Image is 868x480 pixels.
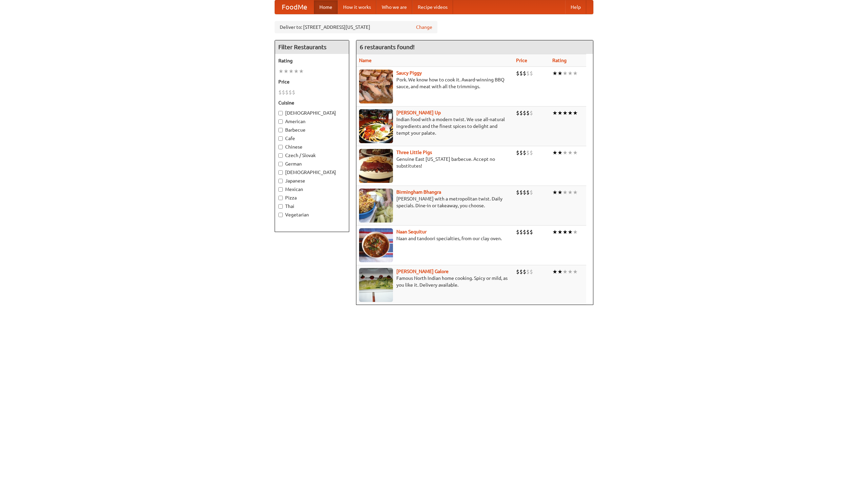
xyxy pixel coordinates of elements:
[552,109,557,117] li: ★
[519,268,523,275] li: $
[557,189,563,196] li: ★
[278,187,283,192] input: Mexican
[526,109,530,117] li: $
[275,0,314,14] a: FoodMe
[278,99,346,106] h5: Cuisine
[376,0,412,14] a: Who we are
[530,109,533,117] li: $
[278,136,283,141] input: Cafe
[573,70,578,77] li: ★
[359,275,511,288] p: Famous North Indian home cooking. Spicy or mild, as you like it. Delivery available.
[552,228,557,236] li: ★
[278,177,346,184] label: Japanese
[338,0,376,14] a: How it works
[278,170,283,175] input: [DEMOGRAPHIC_DATA]
[573,149,578,156] li: ★
[278,127,346,133] label: Barbecue
[573,228,578,236] li: ★
[563,70,568,77] li: ★
[552,268,557,275] li: ★
[278,135,346,142] label: Cafe
[278,203,346,210] label: Thai
[565,0,586,14] a: Help
[557,109,563,117] li: ★
[568,149,573,156] li: ★
[526,228,530,236] li: $
[519,109,523,117] li: $
[359,149,393,183] img: littlepigs.jpg
[519,228,523,236] li: $
[396,269,449,274] a: [PERSON_NAME] Galore
[523,228,526,236] li: $
[552,58,567,63] a: Rating
[573,268,578,275] li: ★
[359,156,511,169] p: Genuine East [US_STATE] barbecue. Accept no substitutes!
[289,89,292,96] li: $
[552,149,557,156] li: ★
[516,268,519,275] li: $
[523,189,526,196] li: $
[359,58,372,63] a: Name
[278,118,346,125] label: American
[396,70,422,76] a: Saucy Piggy
[275,21,437,33] div: Deliver to: [STREET_ADDRESS][US_STATE]
[416,24,432,31] a: Change
[552,70,557,77] li: ★
[530,189,533,196] li: $
[526,268,530,275] li: $
[359,235,511,242] p: Naan and tandoori specialties, from our clay oven.
[530,149,533,156] li: $
[396,150,432,155] a: Three Little Pigs
[283,68,289,75] li: ★
[359,228,393,262] img: naansequitur.jpg
[396,229,427,234] b: Naan Sequitur
[278,194,346,201] label: Pizza
[278,145,283,149] input: Chinese
[516,189,519,196] li: $
[396,189,441,195] b: Birmingham Bhangra
[552,189,557,196] li: ★
[292,89,295,96] li: $
[278,162,283,166] input: German
[573,189,578,196] li: ★
[530,70,533,77] li: $
[568,268,573,275] li: ★
[523,268,526,275] li: $
[359,116,511,136] p: Indian food with a modern twist. We use all-natural ingredients and the finest spices to delight ...
[516,70,519,77] li: $
[359,76,511,90] p: Pork. We know how to cook it. Award-winning BBQ sauce, and meat with all the trimmings.
[530,268,533,275] li: $
[359,189,393,223] img: bhangra.jpg
[278,204,283,209] input: Thai
[516,109,519,117] li: $
[278,78,346,85] h5: Price
[314,0,338,14] a: Home
[278,57,346,64] h5: Rating
[523,149,526,156] li: $
[563,189,568,196] li: ★
[278,186,346,193] label: Mexican
[278,153,283,158] input: Czech / Slovak
[359,195,511,209] p: [PERSON_NAME] with a metropolitan twist. Daily specials. Dine-in or takeaway, you choose.
[278,119,283,124] input: American
[516,149,519,156] li: $
[568,189,573,196] li: ★
[530,228,533,236] li: $
[557,70,563,77] li: ★
[516,58,527,63] a: Price
[557,268,563,275] li: ★
[278,213,283,217] input: Vegetarian
[278,196,283,200] input: Pizza
[285,89,289,96] li: $
[278,128,283,132] input: Barbecue
[557,149,563,156] li: ★
[278,68,283,75] li: ★
[563,109,568,117] li: ★
[282,89,285,96] li: $
[568,228,573,236] li: ★
[278,111,283,115] input: [DEMOGRAPHIC_DATA]
[573,109,578,117] li: ★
